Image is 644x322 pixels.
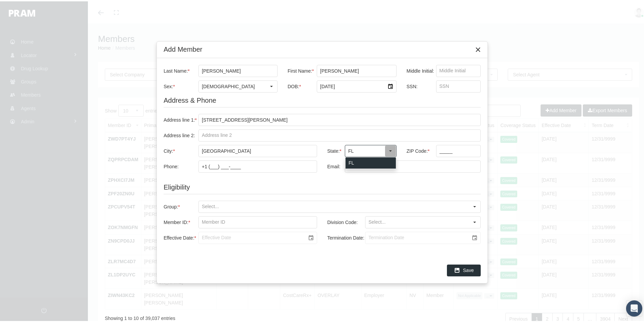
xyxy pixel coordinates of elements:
[407,67,434,72] span: Middle Initial:
[469,215,480,227] div: Select
[164,147,173,152] span: City:
[164,182,190,190] span: Eligibility
[164,131,195,137] span: Address line 2:
[385,144,396,155] div: Select
[266,79,277,91] div: Select
[327,234,364,239] span: Termination Date:
[164,218,188,224] span: Member ID:
[385,79,396,91] div: Select
[288,67,312,72] span: First Name:
[164,163,178,168] span: Phone:
[164,116,195,121] span: Address line 1:
[469,200,480,211] div: Select
[407,82,418,88] span: SSN:
[327,163,340,168] span: Email:
[463,266,474,272] span: Save
[345,156,396,167] div: FL
[164,95,216,103] span: Address & Phone
[288,82,299,88] span: DOB:
[164,234,194,239] span: Effective Date:
[327,147,340,152] span: State:
[164,44,202,53] div: Add Member
[407,147,428,152] span: ZIP Code:
[164,203,178,208] span: Group:
[164,67,188,72] span: Last Name:
[626,299,642,315] div: Open Intercom Messenger
[447,263,481,275] div: Save
[327,218,358,224] span: Division Code:
[472,42,484,54] div: Close
[164,82,173,88] span: Sex:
